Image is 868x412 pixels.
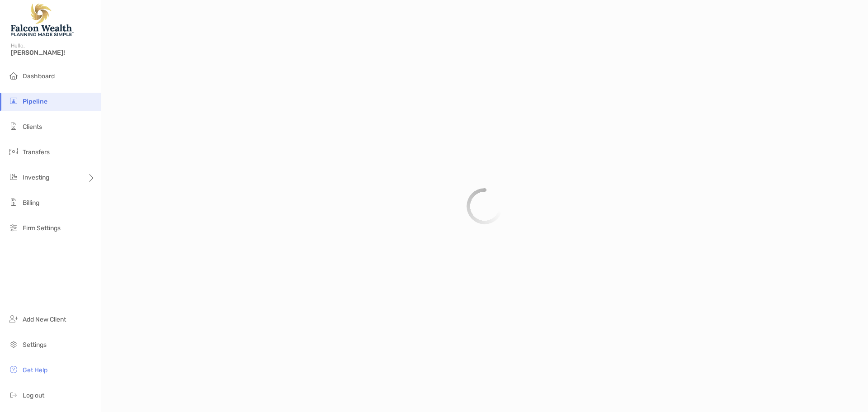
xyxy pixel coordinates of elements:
img: settings icon [8,339,19,350]
img: Falcon Wealth Planning Logo [11,4,74,36]
img: investing icon [8,171,19,182]
span: Firm Settings [23,224,61,232]
span: Pipeline [23,98,47,105]
span: Transfers [23,148,50,156]
span: Get Help [23,366,47,374]
img: billing icon [8,197,19,208]
span: Investing [23,174,49,181]
img: firm-settings icon [8,222,19,233]
img: dashboard icon [8,70,19,81]
img: pipeline icon [8,95,19,106]
img: transfers icon [8,146,19,157]
span: Dashboard [23,72,55,80]
span: Log out [23,392,44,399]
span: Settings [23,341,47,349]
span: Billing [23,199,39,207]
img: clients icon [8,121,19,132]
img: add_new_client icon [8,313,19,324]
span: Add New Client [23,316,66,323]
img: get-help icon [8,364,19,375]
span: Clients [23,123,42,131]
img: logout icon [8,389,19,400]
span: [PERSON_NAME]! [11,49,95,57]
